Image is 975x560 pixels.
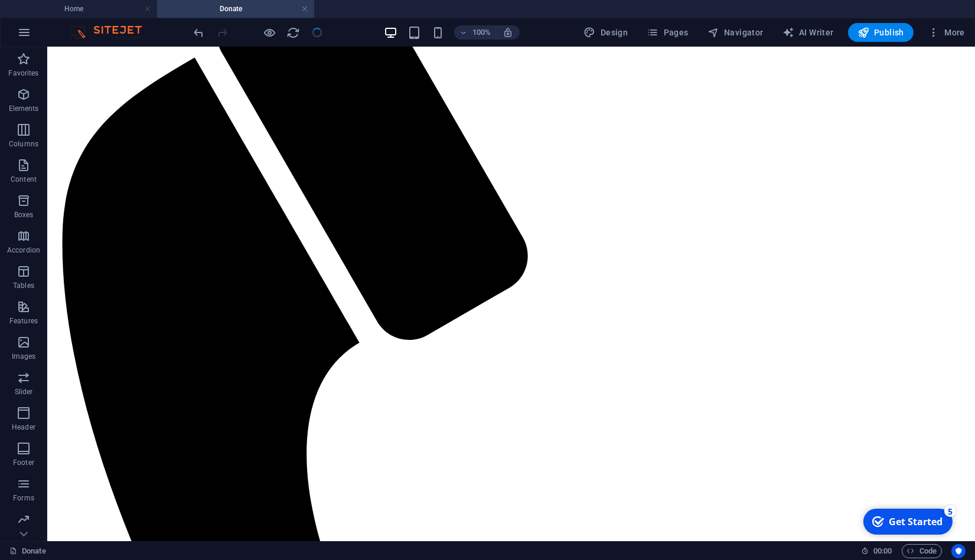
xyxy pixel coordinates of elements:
span: Navigator [707,27,764,38]
button: Navigator [703,23,768,42]
button: Usercentrics [951,544,966,558]
button: AI Writer [778,23,839,42]
button: Design [579,23,633,42]
button: reload [286,25,301,40]
p: Header [12,423,35,432]
p: Columns [9,139,38,149]
p: Boxes [14,210,34,220]
p: Footer [13,458,34,467]
h4: Donate [157,2,314,15]
p: Elements [9,104,39,113]
p: Content [11,175,37,184]
i: On resize automatically adjust zoom level to fit chosen device. [503,27,513,38]
p: Accordion [7,245,40,255]
span: Design [584,27,628,38]
i: Undo: Change HTML (Ctrl+Z) [193,26,206,40]
p: Features [9,316,38,326]
h6: Session time [861,544,892,558]
div: Get Started [32,11,86,24]
button: 100% [454,25,496,40]
p: Favorites [8,68,38,78]
p: Tables [13,281,34,290]
span: Pages [647,27,688,38]
button: undo [192,25,206,40]
div: Design (Ctrl+Alt+Y) [579,23,633,42]
span: Publish [857,27,904,38]
button: Pages [642,23,693,42]
p: Images [12,352,36,361]
button: Code [902,544,942,558]
button: Click here to leave preview mode and continue editing [263,25,277,40]
button: More [923,23,970,42]
p: Forms [13,493,34,503]
a: Click to cancel selection. Double-click to open Pages [9,544,46,558]
span: More [928,27,965,38]
span: Code [907,544,937,558]
img: Editor Logo [68,25,156,40]
div: 5 [87,1,99,13]
div: Get Started 5 items remaining, 0% complete [6,5,96,31]
button: Publish [848,23,914,42]
span: AI Writer [782,27,834,38]
p: Slider [15,387,33,397]
span: : [882,546,883,555]
h6: 100% [472,25,491,40]
span: 00 00 [873,544,892,558]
